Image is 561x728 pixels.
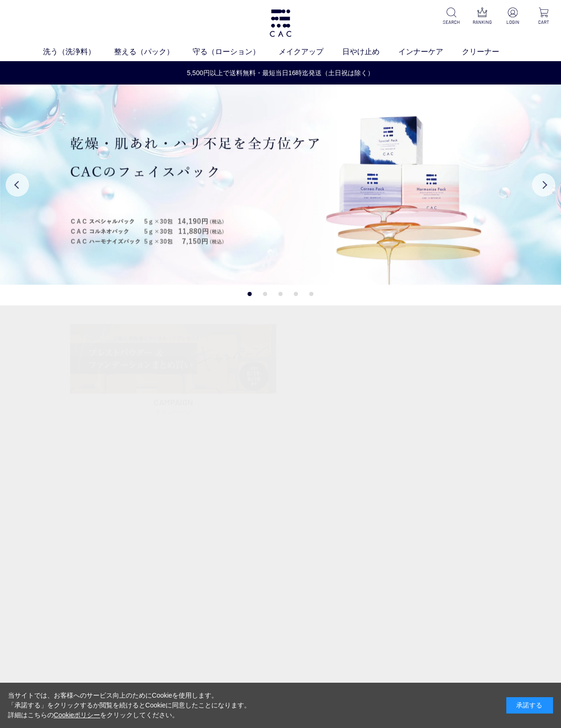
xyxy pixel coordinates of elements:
[70,324,276,394] img: ベースメイクキャンペーン
[534,19,554,26] p: CART
[8,691,251,720] div: 当サイトでは、お客様へのサービス向上のためにCookieを使用します。 「承諾する」をクリックするか閲覧を続けるとCookieに同意したことになります。 詳細はこちらの をクリックしてください。
[54,711,101,719] a: Cookieポリシー
[398,46,462,57] a: インナーケア
[441,19,461,26] p: SEARCH
[472,7,492,26] a: RANKING
[263,292,267,296] button: 2 of 5
[342,46,398,57] a: 日やけ止め
[506,697,553,714] div: 承諾する
[268,9,293,37] img: logo
[70,324,276,419] a: ベースメイクキャンペーン ベースメイクキャンペーン CAMPAIGNキャンペーン
[503,19,523,26] p: LOGIN
[279,292,283,296] button: 3 of 5
[503,7,523,26] a: LOGIN
[6,173,29,197] button: Previous
[0,68,561,78] a: 5,500円以上で送料無料・最短当日16時迄発送（土日祝は除く）
[43,46,114,57] a: 洗う（洗浄料）
[532,173,555,197] button: Next
[155,408,192,415] span: キャンペーン
[309,292,314,296] button: 5 of 5
[534,7,554,26] a: CART
[294,292,298,296] button: 4 of 5
[441,7,461,26] a: SEARCH
[70,394,276,419] p: CAMPAIGN
[472,19,492,26] p: RANKING
[462,46,518,57] a: クリーナー
[279,46,342,57] a: メイクアップ
[193,46,279,57] a: 守る（ローション）
[248,292,252,296] button: 1 of 5
[114,46,193,57] a: 整える（パック）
